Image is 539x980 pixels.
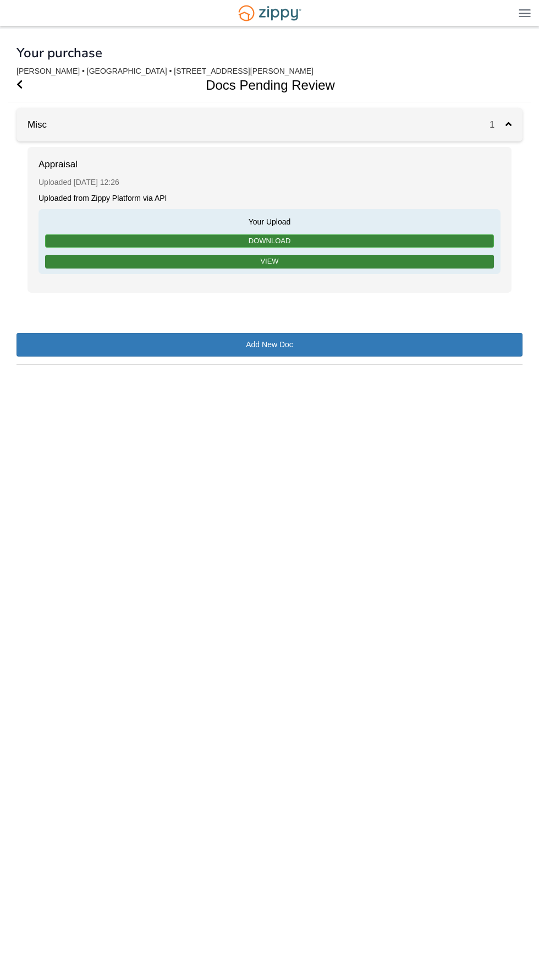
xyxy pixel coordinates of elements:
[519,9,531,17] img: Mobile Dropdown Menu
[16,119,47,130] a: Misc
[44,215,495,227] span: Your Upload
[16,333,522,357] a: Add New Doc
[45,234,494,248] a: Download
[38,158,148,171] span: Appraisal
[16,68,23,102] a: Go Back
[16,67,522,76] div: [PERSON_NAME] • [GEOGRAPHIC_DATA] • [STREET_ADDRESS][PERSON_NAME]
[8,68,518,102] h1: Docs Pending Review
[490,120,505,129] span: 1
[45,255,494,269] a: View
[16,46,102,60] h1: Your purchase
[38,172,501,193] div: Uploaded [DATE] 12:26
[38,193,501,204] div: Uploaded from Zippy Platform via API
